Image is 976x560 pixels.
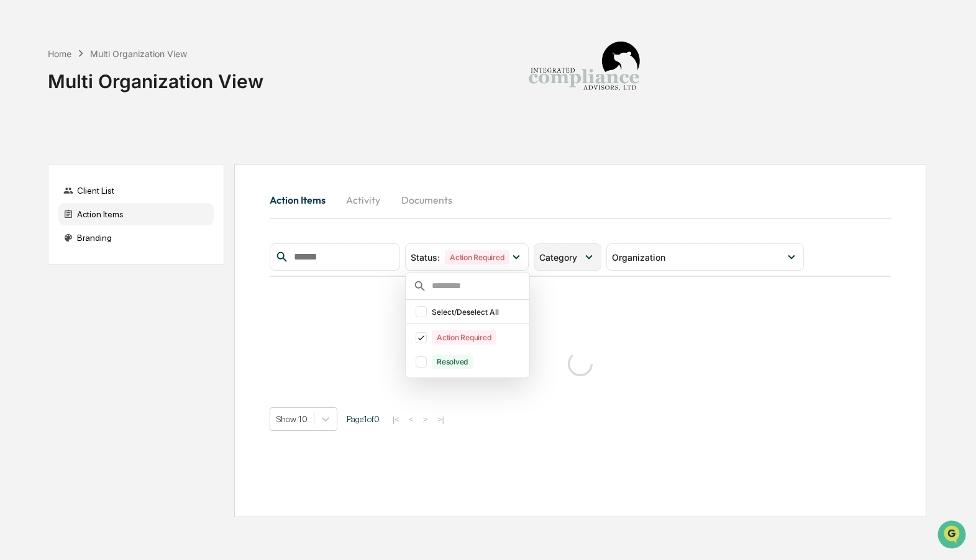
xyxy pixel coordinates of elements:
[347,414,380,424] span: Page 1 of 0
[211,99,226,114] button: Start new chat
[411,252,440,263] span: Status :
[432,307,522,317] div: Select/Deselect All
[270,185,335,215] button: Action Items
[7,151,85,174] a: 🖐️Preclearance
[58,227,214,249] div: Branding
[405,414,417,425] button: <
[432,330,496,345] div: Action Required
[12,181,22,191] div: 🔎
[48,60,263,93] div: Multi Organization View
[612,252,665,263] span: Organization
[25,180,78,192] span: Data Lookup
[539,252,577,263] span: Category
[90,48,187,59] div: Multi Organization View
[419,414,432,425] button: >
[42,107,157,117] div: We're available if you need us!
[42,95,204,107] div: Start new chat
[335,185,391,215] button: Activity
[90,158,100,168] div: 🗄️
[103,156,154,169] span: Attestations
[936,519,970,553] iframe: Open customer support
[58,179,214,202] div: Client List
[88,210,150,220] a: Powered byPylon
[7,175,83,197] a: 🔎Data Lookup
[434,414,448,425] button: >|
[391,185,462,215] button: Documents
[12,95,35,117] img: 1746055101610-c473b297-6a78-478c-a979-82029cc54cd1
[432,355,473,369] div: Resolved
[58,203,214,225] div: Action Items
[12,26,226,46] p: How can we help?
[12,158,22,168] div: 🖐️
[85,151,159,174] a: 🗄️Attestations
[124,210,150,220] span: Pylon
[389,414,403,425] button: |<
[445,250,509,264] div: Action Required
[522,10,646,134] img: Integrated Compliance Advisors
[270,185,892,215] div: activity tabs
[25,156,80,169] span: Preclearance
[48,48,71,59] div: Home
